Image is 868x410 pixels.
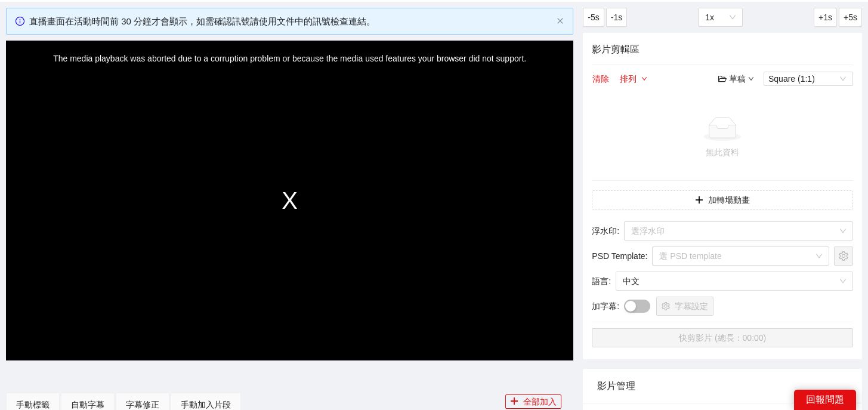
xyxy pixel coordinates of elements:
span: -1s [611,11,622,24]
button: +1s [814,8,837,27]
button: setting [834,246,853,266]
span: folder-open [718,75,727,83]
button: -1s [606,8,627,27]
h4: 影片剪輯區 [592,42,853,57]
span: 中文 [623,272,846,290]
span: -5s [588,11,599,24]
div: The media playback was aborted due to a corruption problem or because the media used features you... [6,41,573,360]
div: 直播畫面在活動時間前 30 分鐘才會顯示，如需確認訊號請使用文件中的訊號檢查連結。 [29,14,552,29]
span: +5s [844,11,857,24]
button: 快剪影片 (總長：00:00) [592,328,853,347]
div: 影片管理 [597,369,848,403]
div: 回報問題 [794,390,856,410]
span: PSD Template : [592,249,647,263]
span: down [641,76,647,83]
button: plus全部加入 [505,394,561,409]
button: plus加轉場動畫 [592,190,853,209]
button: close [557,17,564,25]
span: info-circle [16,17,24,26]
span: 浮水印 : [592,224,619,238]
span: Square (1:1) [768,72,848,85]
button: setting字幕設定 [656,297,713,316]
div: 草稿 [718,72,754,85]
span: plus [510,397,518,406]
span: down [748,76,754,82]
span: 語言 : [592,275,611,288]
span: close [557,17,564,24]
span: 加字幕 : [592,300,619,313]
div: 無此資料 [597,146,848,159]
button: -5s [583,8,604,27]
div: Video Player [6,41,573,360]
span: plus [695,196,703,205]
span: +1s [818,11,832,24]
button: 清除 [592,72,610,86]
span: 1x [705,8,736,26]
div: Modal Window [6,41,573,360]
button: 排列down [619,72,648,86]
button: +5s [839,8,862,27]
